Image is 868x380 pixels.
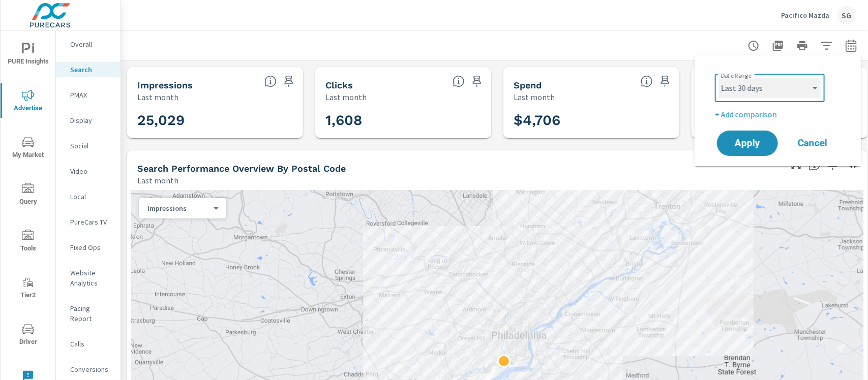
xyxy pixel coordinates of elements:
p: Pacing Report [70,303,112,324]
span: Cancel [792,139,833,148]
button: Select Date Range [841,36,861,56]
button: Cancel [782,131,843,156]
div: PureCars TV [56,214,121,230]
div: Overall [56,37,121,52]
p: Last month [325,91,367,103]
p: Local [70,192,112,202]
h5: Spend [514,80,542,90]
span: Driver [4,323,52,348]
span: The number of times an ad was shown on your behalf. [264,75,277,87]
div: PMAX [56,87,121,103]
h3: 25,029 [137,112,293,129]
p: Pacifico Mazda [781,11,829,20]
h3: $4,706 [514,112,669,129]
p: Overall [70,39,112,49]
div: Search [56,62,121,77]
p: Fixed Ops [70,242,112,252]
span: Save this to your personalized report [657,73,673,89]
h5: Search Performance Overview By Postal Code [137,163,346,174]
div: Pacing Report [56,301,121,326]
button: Print Report [792,36,813,56]
p: Last month [137,91,178,103]
div: Local [56,189,121,204]
div: Fixed Ops [56,240,121,255]
h5: Impressions [137,80,193,90]
div: Conversions [56,362,121,377]
p: Last month [514,91,555,103]
div: Impressions [139,204,218,213]
button: Apply [717,131,778,156]
p: PMAX [70,90,112,100]
span: My Market [4,136,52,161]
span: PURE Insights [4,43,52,68]
p: Website Analytics [70,268,112,288]
span: Apply [727,139,768,148]
div: Website Analytics [56,265,121,291]
span: Save this to your personalized report [469,73,485,89]
p: Social [70,141,112,151]
div: Display [56,113,121,128]
p: Search [70,65,112,75]
h5: Clicks [325,80,353,90]
span: The number of times an ad was clicked by a consumer. [453,75,465,87]
div: Social [56,138,121,153]
button: "Export Report to PDF" [768,36,788,56]
span: Advertise [4,89,52,114]
span: Query [4,183,52,208]
p: Video [70,166,112,176]
div: Calls [56,336,121,352]
p: Conversions [70,364,112,374]
span: Save this to your personalized report [281,73,297,89]
div: SG [837,6,856,24]
p: Impressions [147,204,209,213]
div: Video [56,164,121,179]
h3: 1,608 [325,112,481,129]
p: Display [70,115,112,125]
span: Tier2 [4,276,52,301]
p: + Add comparison [715,108,845,120]
span: The amount of money spent on advertising during the period. [641,75,653,87]
span: Tools [4,230,52,255]
p: Calls [70,339,112,349]
p: PureCars TV [70,217,112,227]
button: Apply Filters [817,36,837,56]
p: Last month [137,174,178,186]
